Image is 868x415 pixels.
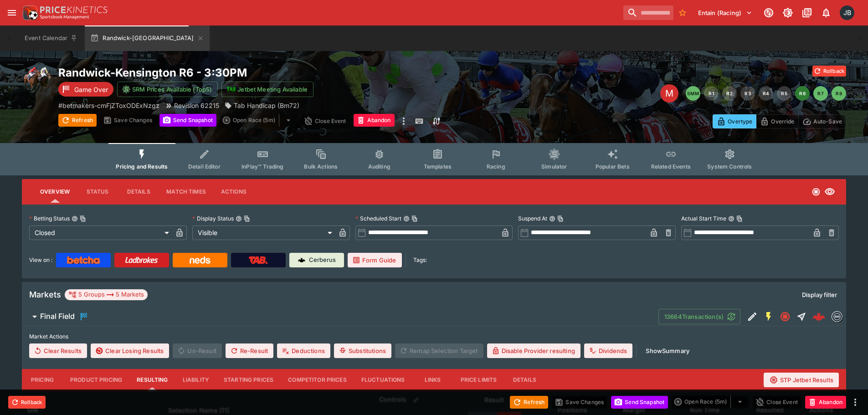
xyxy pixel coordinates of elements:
button: more [850,397,861,408]
img: logo-cerberus--red.svg [812,310,825,323]
label: View on : [29,253,52,267]
img: Cerberus [298,256,305,264]
span: Templates [424,163,452,170]
button: R6 [795,86,810,101]
button: Re-Result [226,343,273,358]
div: split button [672,395,749,408]
button: Abandon [354,114,395,127]
button: Actions [213,181,254,203]
button: Price Limits [453,369,504,391]
div: Event type filters [108,143,759,175]
button: Copy To Clipboard [736,215,743,222]
button: Betting StatusCopy To Clipboard [72,215,78,222]
div: Josh Brown [840,5,854,20]
label: Market Actions [29,330,839,343]
img: horse_racing.png [22,66,51,95]
p: Cerberus [309,256,336,265]
p: Overtype [728,117,752,126]
button: ShowSummary [640,343,695,358]
button: open drawer [4,5,20,21]
p: Betting Status [29,215,70,222]
button: Copy To Clipboard [411,215,418,222]
label: Tags: [413,253,427,267]
a: Form Guide [348,253,402,267]
button: R4 [759,86,773,101]
button: No Bookmarks [675,5,690,20]
button: Event Calendar [19,26,83,51]
span: InPlay™ Trading [241,163,283,170]
button: Straight [793,308,810,325]
button: Refresh [58,114,97,127]
button: Scheduled StartCopy To Clipboard [403,215,410,222]
p: Revision 62215 [174,101,219,110]
button: SRM Prices Available (Top5) [117,82,218,97]
button: 13664Transaction(s) [658,309,740,324]
button: Fluctuations [354,369,412,391]
button: Resulting [129,369,175,391]
button: Jetbet Meeting Available [221,82,313,97]
img: Ladbrokes [125,256,158,264]
div: betmakers [832,311,842,322]
button: Select Tenant [693,5,758,20]
div: Closed [29,225,172,240]
h2: Copy To Clipboard [58,66,452,80]
img: Betcha [67,256,100,264]
svg: Closed [812,187,821,196]
p: Override [771,117,794,126]
nav: pagination navigation [686,86,846,101]
button: R7 [813,86,828,101]
img: Sportsbook Management [40,15,89,19]
button: Connected to PK [760,5,777,21]
button: Edit Detail [744,308,760,325]
span: Racing [487,163,505,170]
button: Notifications [818,5,834,21]
h6: Final Field [40,312,75,321]
a: Cerberus [289,253,344,267]
button: Closed [777,308,793,325]
button: Final Field [22,307,658,326]
button: Override [756,114,798,128]
button: R1 [704,86,719,101]
button: Display filter [796,287,842,302]
button: Copy To Clipboard [80,215,86,222]
button: Copy To Clipboard [244,215,250,222]
button: Auto-Save [798,114,846,128]
div: Visible [192,225,335,240]
button: more [398,114,409,128]
p: Copy To Clipboard [58,101,159,110]
p: Display Status [192,215,234,222]
div: 5 Groups 5 Markets [68,289,144,300]
button: Disable Provider resulting [487,343,580,358]
button: Starting Prices [216,369,281,391]
button: Copy To Clipboard [557,215,564,222]
button: Match Times [159,181,213,203]
button: Substitutions [334,343,391,358]
svg: Visible [824,186,835,197]
button: Pricing [22,369,63,391]
button: Randwick-[GEOGRAPHIC_DATA] [85,26,209,51]
button: STP Jetbet Results [764,373,839,387]
span: Popular Bets [596,163,630,170]
div: 007cbbf9-c5c4-4966-987f-622b97043543 [812,310,825,323]
img: betmakers [832,312,842,322]
span: Bulk Actions [304,163,338,170]
img: PriceKinetics Logo [20,4,38,22]
button: R3 [740,86,755,101]
button: Suspend AtCopy To Clipboard [549,215,555,222]
button: Links [412,369,453,391]
button: Display StatusCopy To Clipboard [236,215,242,222]
button: Deductions [277,343,330,358]
button: Dividends [584,343,632,358]
svg: Closed [780,311,791,322]
div: Edit Meeting [660,84,678,102]
span: Related Events [651,163,691,170]
span: Auditing [368,163,390,170]
button: R2 [722,86,737,101]
a: 007cbbf9-c5c4-4966-987f-622b97043543 [810,307,828,326]
img: jetbet-logo.svg [226,85,236,94]
button: SGM Enabled [760,308,777,325]
button: Product Pricing [63,369,129,391]
div: Tab Handicap (Bm72) [225,101,299,110]
input: search [623,5,673,20]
